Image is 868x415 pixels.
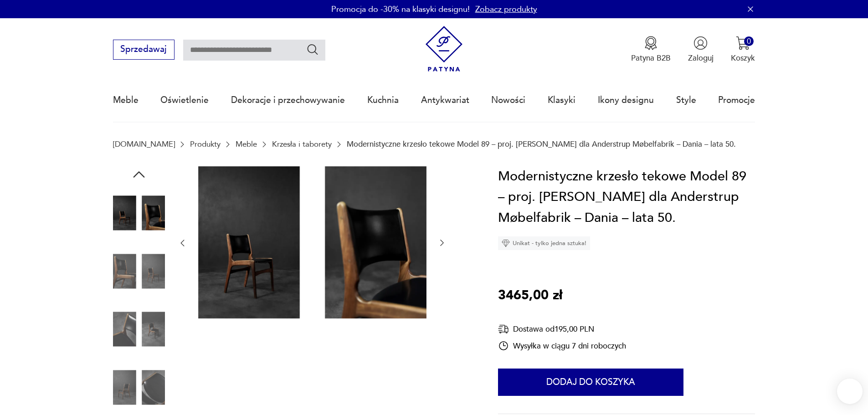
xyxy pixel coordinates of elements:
p: Zaloguj [688,53,714,63]
a: Produkty [190,140,221,149]
a: Oświetlenie [160,79,209,121]
a: Ikona medaluPatyna B2B [631,36,671,63]
button: Zaloguj [688,36,714,63]
img: Zdjęcie produktu Modernistyczne krzesło tekowe Model 89 – proj. Erik Buch dla Anderstrup Møbelfab... [113,187,165,239]
a: Style [676,79,696,121]
img: Ikona medalu [644,36,658,50]
iframe: Smartsupp widget button [837,379,863,404]
h1: Modernistyczne krzesło tekowe Model 89 – proj. [PERSON_NAME] dla Anderstrup Møbelfabrik – Dania –... [498,166,755,229]
p: Koszyk [731,53,755,63]
div: Dostawa od 195,00 PLN [498,323,626,335]
p: Promocja do -30% na klasyki designu! [331,4,470,15]
img: Zdjęcie produktu Modernistyczne krzesło tekowe Model 89 – proj. Erik Buch dla Anderstrup Møbelfab... [113,245,165,297]
img: Ikonka użytkownika [693,36,708,50]
img: Ikona diamentu [502,239,510,247]
img: Zdjęcie produktu Modernistyczne krzesło tekowe Model 89 – proj. Erik Buch dla Anderstrup Møbelfab... [113,303,165,355]
a: Meble [236,140,257,149]
a: Krzesła i taborety [272,140,332,149]
button: Sprzedawaj [113,40,175,60]
p: Patyna B2B [631,53,671,63]
div: Wysyłka w ciągu 7 dni roboczych [498,340,626,351]
button: Dodaj do koszyka [498,369,683,396]
a: Nowości [491,79,525,121]
a: Dekoracje i przechowywanie [231,79,345,121]
a: Ikony designu [598,79,654,121]
p: Modernistyczne krzesło tekowe Model 89 – proj. [PERSON_NAME] dla Anderstrup Møbelfabrik – Dania –... [347,140,736,149]
a: Zobacz produkty [475,4,537,15]
a: Promocje [718,79,755,121]
a: Klasyki [548,79,575,121]
button: Patyna B2B [631,36,671,63]
p: 3465,00 zł [498,285,562,306]
button: 0Koszyk [731,36,755,63]
button: Szukaj [306,43,319,56]
a: Sprzedawaj [113,46,175,54]
a: [DOMAIN_NAME] [113,140,175,149]
a: Antykwariat [421,79,469,121]
img: Zdjęcie produktu Modernistyczne krzesło tekowe Model 89 – proj. Erik Buch dla Anderstrup Møbelfab... [113,361,165,413]
img: Zdjęcie produktu Modernistyczne krzesło tekowe Model 89 – proj. Erik Buch dla Anderstrup Møbelfab... [198,166,426,318]
img: Ikona koszyka [736,36,750,50]
a: Kuchnia [367,79,399,121]
a: Meble [113,79,139,121]
div: 0 [744,36,754,46]
img: Ikona dostawy [498,323,509,335]
img: Patyna - sklep z meblami i dekoracjami vintage [421,26,467,72]
div: Unikat - tylko jedna sztuka! [498,236,590,250]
